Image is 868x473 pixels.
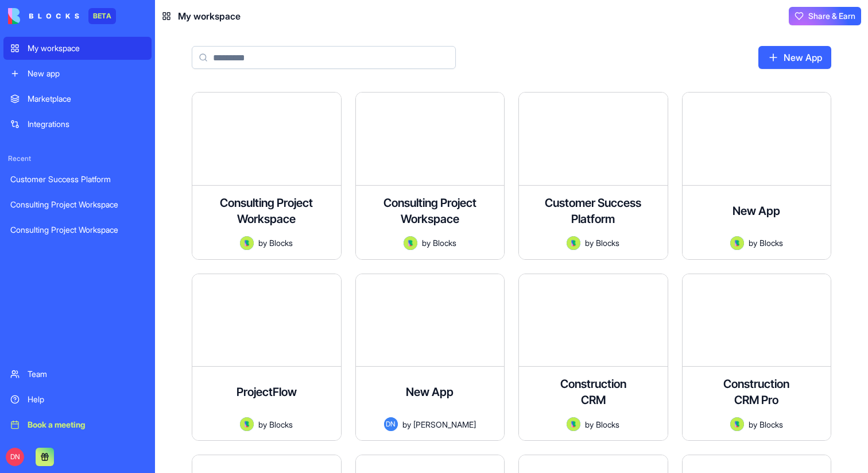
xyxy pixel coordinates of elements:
span: Share & Earn [808,10,855,22]
div: My workspace [28,43,145,54]
h4: Customer Success Platform [528,195,658,227]
a: New app [3,62,152,85]
img: Avatar [567,236,580,250]
img: Avatar [240,236,254,250]
span: Recent [3,154,152,163]
span: My workspace [178,9,241,23]
img: Avatar [730,236,744,250]
button: Share & Earn [789,7,861,25]
span: by [422,237,431,249]
a: New AppDNby[PERSON_NAME] [355,274,505,441]
span: by [749,418,757,430]
a: Consulting Project Workspace [3,193,152,216]
div: Customer Success Platform [10,174,145,185]
span: DN [384,417,398,431]
a: New AppAvatarbyBlocks [682,92,832,260]
a: Construction CRMAvatarbyBlocks [518,274,668,441]
span: Blocks [759,237,783,249]
a: Marketplace [3,87,152,110]
img: Avatar [404,236,417,250]
span: Blocks [596,418,619,430]
span: by [258,237,267,249]
img: Avatar [730,417,744,431]
a: New App [758,46,831,69]
div: New app [28,68,145,79]
a: ProjectFlowAvatarbyBlocks [192,274,342,441]
span: by [585,237,594,249]
h4: Consulting Project Workspace [201,195,332,227]
img: logo [8,8,79,24]
span: Blocks [433,237,456,249]
h4: Consulting Project Workspace [365,195,495,227]
span: Blocks [596,237,619,249]
a: Integrations [3,113,152,136]
span: by [749,237,757,249]
a: Help [3,388,152,411]
div: Team [28,368,145,380]
div: Marketplace [28,93,145,105]
a: Book a meeting [3,413,152,436]
div: Book a meeting [28,419,145,430]
span: Blocks [759,418,783,430]
a: Team [3,363,152,386]
a: Consulting Project WorkspaceAvatarbyBlocks [355,92,505,260]
div: Consulting Project Workspace [10,224,145,236]
span: by [258,418,267,430]
div: Consulting Project Workspace [10,199,145,210]
a: Construction CRM ProAvatarbyBlocks [682,274,832,441]
h4: New App [733,203,780,219]
a: Customer Success PlatformAvatarbyBlocks [518,92,668,260]
h4: Construction CRM Pro [711,376,803,408]
div: Integrations [28,118,145,130]
a: My workspace [3,37,152,60]
span: Blocks [269,418,293,430]
a: Consulting Project WorkspaceAvatarbyBlocks [192,92,342,260]
span: [PERSON_NAME] [413,418,476,430]
div: BETA [88,8,116,24]
img: Avatar [567,417,580,431]
h4: New App [406,384,454,400]
span: by [402,418,411,430]
span: Blocks [269,237,293,249]
span: by [585,418,594,430]
span: DN [6,448,24,466]
a: BETA [8,8,116,24]
h4: Construction CRM [547,376,639,408]
h4: ProjectFlow [237,384,297,400]
a: Consulting Project Workspace [3,218,152,241]
div: Help [28,394,145,405]
a: Customer Success Platform [3,168,152,191]
img: Avatar [240,417,254,431]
